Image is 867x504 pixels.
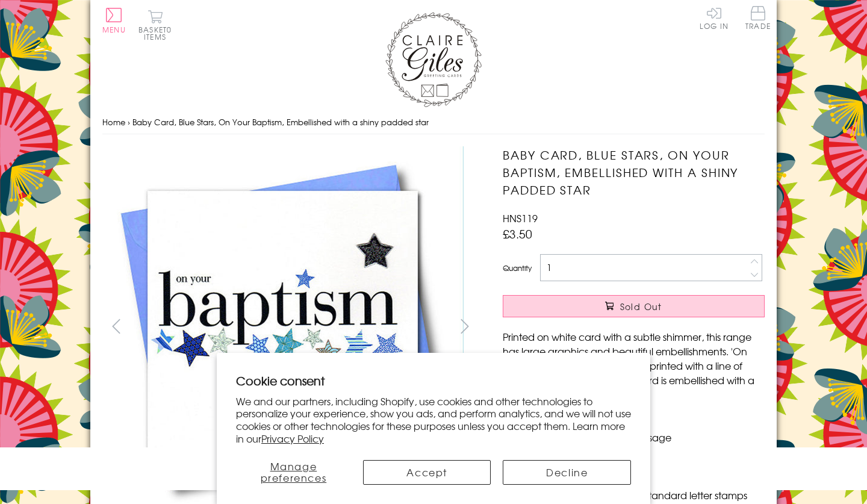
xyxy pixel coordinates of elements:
a: Log In [700,6,729,30]
a: Trade [745,6,771,32]
span: 0 items [144,24,172,42]
button: Manage preferences [236,460,351,485]
a: Home [102,116,125,128]
button: next [452,313,479,340]
span: Baby Card, Blue Stars, On Your Baptism, Embellished with a shiny padded star [132,116,429,128]
span: HNS119 [503,211,538,225]
span: Trade [745,6,771,30]
h2: Cookie consent [236,372,631,389]
span: Sold Out [620,300,662,313]
img: Claire Giles Greetings Cards [385,12,482,107]
span: › [128,116,130,128]
button: Sold Out [503,295,765,317]
button: Accept [363,460,491,485]
h1: Baby Card, Blue Stars, On Your Baptism, Embellished with a shiny padded star [503,146,765,198]
nav: breadcrumbs [102,110,765,135]
p: Printed on white card with a subtle shimmer, this range has large graphics and beautiful embellis... [503,329,765,402]
span: Manage preferences [261,459,327,485]
button: Menu [102,8,126,33]
button: Decline [503,460,631,485]
a: Privacy Policy [261,431,324,446]
p: We and our partners, including Shopify, use cookies and other technologies to personalize your ex... [236,395,631,445]
button: Basket0 items [138,10,172,40]
span: Menu [102,24,126,35]
button: prev [102,313,129,340]
label: Quantity [503,263,532,273]
span: £3.50 [503,225,532,242]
